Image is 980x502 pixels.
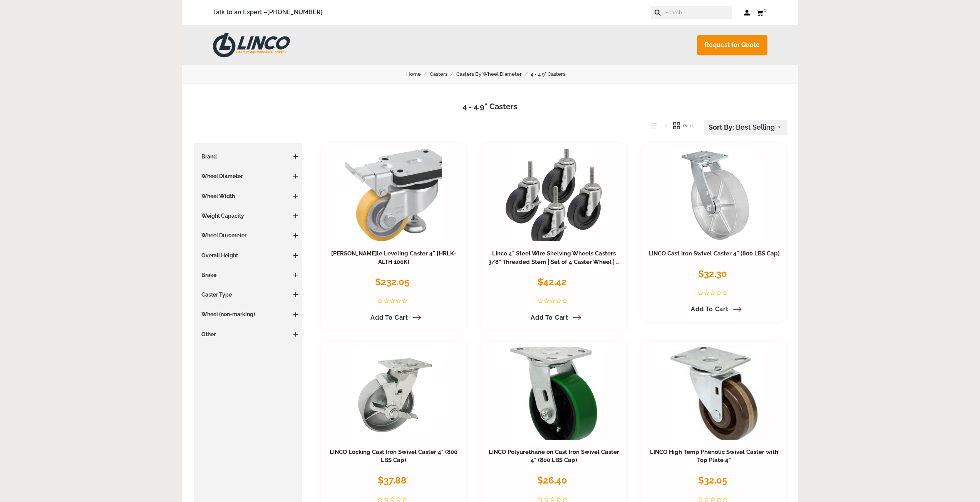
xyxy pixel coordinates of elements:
[198,330,298,338] h3: Other
[330,449,457,464] a: LINCO Locking Cast Iron Swivel Caster 4" (800 LBS Cap)
[198,271,298,279] h3: Brake
[764,7,767,13] span: 0
[526,311,581,324] a: Add to Cart
[267,8,323,16] a: [PHONE_NUMBER]
[744,9,750,17] a: Log in
[756,8,767,17] a: 0
[366,311,421,324] a: Add to Cart
[648,250,780,257] a: LINCO Cast Iron Swivel Caster 4" (800 LBS Cap)
[378,475,407,486] span: $37.88
[531,70,574,78] a: 4 - 4.9" Casters
[698,475,727,486] span: $32.05
[531,314,568,321] span: Add to Cart
[198,232,298,239] h3: Wheel Durometer
[198,153,298,160] h3: Brand
[370,314,408,321] span: Add to Cart
[198,310,298,318] h3: Wheel (non-marking)
[665,6,732,19] input: Search
[538,276,567,287] span: $42.42
[198,291,298,299] h3: Caster Type
[697,35,767,55] a: Request for Quote
[198,212,298,220] h3: Weight Capacity
[331,250,456,265] a: [PERSON_NAME]le Leveling Caster 4" [HRLK-ALTH 100K]
[194,101,787,112] h1: 4 - 4.9" Casters
[198,192,298,200] h3: Wheel Width
[537,475,567,486] span: $26.40
[686,303,742,316] a: Add to Cart
[213,7,323,18] span: Talk to an Expert –
[198,172,298,180] h3: Wheel Diameter
[487,250,620,290] a: Linco 4" Steel Wire Shelving Wheels Casters 3/8" Threaded Stem | Set of 4 Caster Wheel | 2 Lockin...
[489,449,619,464] a: LINCO Polyurethane on Cast Iron Swivel Caster 4" (800 LBS Cap)
[430,70,456,78] a: Casters
[456,70,531,78] a: Casters By Wheel Diameter
[198,252,298,259] h3: Overall Height
[698,268,727,279] span: $32.30
[691,305,729,313] span: Add to Cart
[213,33,290,57] img: LINCO CASTERS & INDUSTRIAL SUPPLY
[650,449,778,464] a: LINCO High Temp Phenolic Swivel Caster with Top Plate 4"
[375,276,409,287] span: $232.05
[406,70,430,78] a: Home
[667,120,693,132] button: Grid
[644,120,668,132] button: List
